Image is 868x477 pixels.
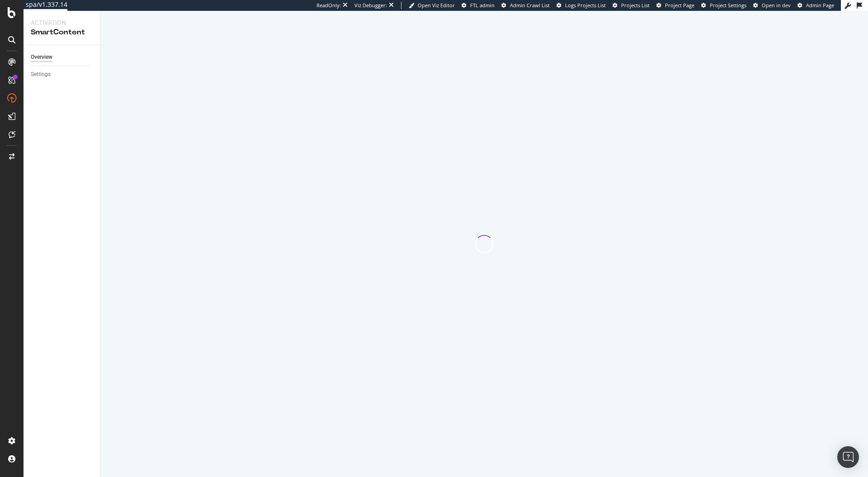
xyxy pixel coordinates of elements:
div: ReadOnly: [316,2,341,9]
span: Projects List [621,2,650,9]
div: SmartContent [31,27,93,38]
span: Project Page [665,2,694,9]
span: Logs Projects List [565,2,606,9]
span: Open in dev [762,2,791,9]
div: Settings [31,70,51,79]
a: Project Page [656,2,694,9]
a: Overview [31,52,94,62]
a: Settings [31,70,94,79]
span: Admin Crawl List [510,2,550,9]
div: Viz Debugger: [354,2,387,9]
div: Open Intercom Messenger [837,446,859,468]
span: Admin Page [806,2,834,9]
a: Admin Page [797,2,834,9]
span: Open Viz Editor [418,2,455,9]
a: Open in dev [753,2,791,9]
a: FTL admin [462,2,495,9]
span: Project Settings [710,2,746,9]
span: FTL admin [470,2,495,9]
a: Admin Crawl List [501,2,550,9]
a: Logs Projects List [557,2,606,9]
div: Overview [31,52,52,62]
a: Open Viz Editor [409,2,455,9]
div: Activation [31,18,93,27]
a: Project Settings [701,2,746,9]
a: Projects List [613,2,650,9]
